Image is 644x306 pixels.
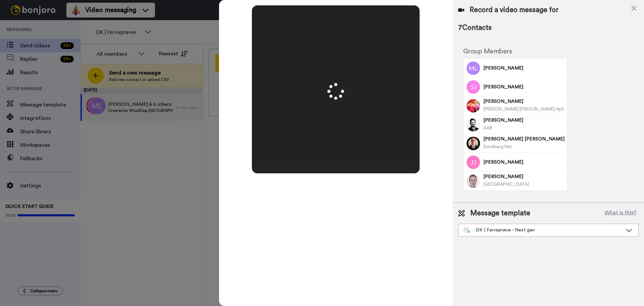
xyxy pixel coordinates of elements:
span: [PERSON_NAME] [PERSON_NAME] ApS [483,107,564,111]
img: Image of Jacob Jensen [467,156,480,169]
span: [PERSON_NAME] [483,117,565,124]
span: AAB [483,126,492,130]
h2: Group Members [463,48,567,55]
img: Image of Rasmus Fynbo [467,174,480,188]
span: Message template [470,208,530,218]
img: Image of Jeppe Nielsen Sondberg [467,137,480,150]
button: What is this? [602,208,639,218]
span: [PERSON_NAME] [483,98,565,105]
span: [PERSON_NAME] [PERSON_NAME] [483,136,565,142]
img: Image of Morten Letholm [467,61,480,75]
span: [GEOGRAPHIC_DATA] [483,182,529,186]
div: DK | Farveprøve - Next gen [464,227,622,233]
img: Image of Susan Jensen [467,80,480,94]
span: [PERSON_NAME] [483,173,565,180]
span: [PERSON_NAME] [483,84,565,90]
span: [PERSON_NAME] [483,65,565,72]
img: nextgen-template.svg [464,228,470,233]
img: Image of Franker Hauge Larsen [467,99,480,113]
span: Sondberg Net [483,144,512,149]
img: Image of Thomas Lorentsen [467,118,480,131]
span: [PERSON_NAME] [483,159,565,166]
